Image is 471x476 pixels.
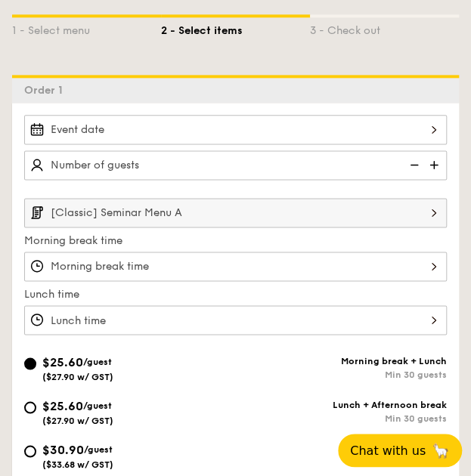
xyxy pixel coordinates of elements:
span: $25.60 [42,398,83,413]
img: icon-add.58712e84.svg [424,150,447,179]
div: 1 - Select menu [12,17,161,39]
div: 3 - Check out [310,17,459,39]
span: ($33.68 w/ GST) [42,459,113,469]
input: Number of guests [24,150,447,180]
span: 🦙 [432,442,450,459]
div: Min 30 guests [236,413,448,423]
div: Full-day seminar [236,443,448,453]
span: /guest [83,400,112,410]
span: $25.60 [42,354,83,369]
img: icon-chevron-right.3c0dfbd6.svg [421,198,447,227]
input: $25.60/guest($27.90 w/ GST)Morning break + LunchMin 30 guests [24,357,36,369]
span: /guest [84,444,113,454]
label: Lunch time [24,287,447,302]
label: Morning break time [24,233,447,249]
input: $25.60/guest($27.90 w/ GST)Lunch + Afternoon breakMin 30 guests [24,401,36,413]
input: Lunch time [24,305,447,335]
span: Chat with us [350,444,426,458]
input: $30.90/guest($33.68 w/ GST)Full-day seminarMin 30 guests [24,445,36,457]
button: Chat with us🦙 [338,434,462,467]
span: $30.90 [42,442,84,456]
div: Morning break + Lunch [236,355,448,366]
div: Lunch + Afternoon break [236,399,448,410]
span: ($27.90 w/ GST) [42,415,113,425]
div: Min 30 guests [236,369,448,379]
input: Morning break time [24,252,447,281]
img: icon-reduce.1d2dbef1.svg [401,150,424,179]
input: Event date [24,115,447,144]
span: ($27.90 w/ GST) [42,371,113,382]
div: 2 - Select items [161,17,310,39]
div: Min 30 guests [236,456,448,467]
span: Order 1 [24,84,69,97]
span: /guest [83,356,112,366]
